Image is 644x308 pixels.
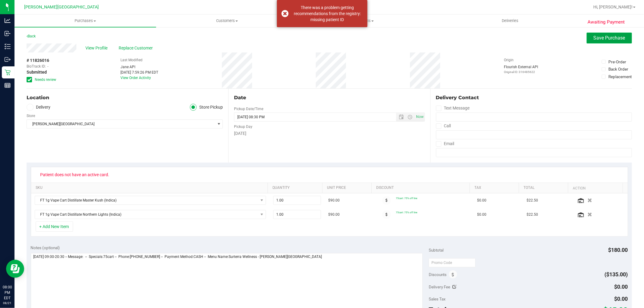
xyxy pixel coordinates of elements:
[453,285,457,289] i: Edit Delivery Fee
[605,271,628,278] span: ($135.00)
[594,35,625,41] span: Save Purchase
[27,34,36,38] a: Back
[429,269,447,280] span: Discounts
[568,183,623,194] th: Action
[234,124,252,129] label: Pickup Day
[5,69,11,75] inline-svg: Retail
[475,186,517,190] a: Tax
[156,14,298,27] a: Customers
[5,56,11,62] inline-svg: Outbound
[234,130,425,137] div: [DATE]
[396,115,406,119] span: Open the date view
[327,186,369,190] a: Unit Price
[524,186,566,190] a: Total
[593,5,633,9] span: Hi, [PERSON_NAME]!
[608,66,628,72] div: Back Order
[477,212,486,218] span: $0.00
[608,59,626,65] div: Pre-Order
[504,64,538,74] div: Flourish External API
[376,186,467,190] a: Discount
[36,186,265,190] a: SKU
[298,14,439,27] a: Tills
[3,301,12,305] p: 08/21
[477,198,486,203] span: $0.00
[35,210,258,219] span: FT 1g Vape Cart Distillate Northern Lights (Indica)
[35,77,56,82] span: Needs review
[27,104,51,111] label: Delivery
[614,296,628,302] span: $0.00
[5,43,11,49] inline-svg: Inventory
[37,170,114,179] span: Patient does not have an active card.
[27,69,47,75] span: Submitted
[608,247,628,253] span: $180.00
[614,284,628,290] span: $0.00
[436,113,632,122] input: Format: (999) 999-9999
[429,258,476,267] input: Promo Code
[608,74,632,80] div: Replacement
[274,210,321,219] input: 1.00
[588,19,625,26] span: Awaiting Payment
[429,297,446,301] span: Sales Tax
[3,284,12,301] p: 08:00 PM EDT
[190,104,223,111] label: Store Pickup
[298,18,439,24] span: Tills
[436,122,451,130] label: Call
[234,106,263,112] label: Pickup Date/Time
[119,45,155,51] span: Replace Customer
[27,64,46,69] span: BioTrack ID:
[120,64,158,70] div: Jane API
[429,248,444,252] span: Subtotal
[35,196,266,205] span: NO DATA FOUND
[436,94,632,101] div: Delivery Contact
[429,284,450,289] span: Delivery Fee
[439,14,581,27] a: Deliveries
[527,198,538,203] span: $22.50
[6,260,24,278] iframe: Resource center
[436,104,470,113] label: Text Message
[31,245,60,250] span: Notes (optional)
[396,211,417,214] span: 75cart: 75% off line
[274,196,321,205] input: 1.00
[27,94,223,101] div: Location
[120,57,143,63] label: Last Modified
[504,57,514,63] label: Origin
[36,221,73,232] button: + Add New Item
[27,120,215,128] span: [PERSON_NAME][GEOGRAPHIC_DATA]
[292,5,363,23] div: There was a problem getting recommendations from the registry: missing patient ID
[587,33,632,43] button: Save Purchase
[494,18,527,24] span: Deliveries
[27,113,35,119] label: Store
[5,82,11,88] inline-svg: Reports
[215,120,223,128] span: select
[273,186,320,190] a: Quantity
[27,57,49,64] span: # 11826016
[234,94,425,101] div: Date
[504,70,538,74] p: Original ID: 316485622
[24,5,99,10] span: [PERSON_NAME][GEOGRAPHIC_DATA]
[14,18,156,24] span: Purchases
[436,130,632,139] input: Format: (999) 999-9999
[5,17,11,24] inline-svg: Analytics
[35,196,258,205] span: FT 1g Vape Cart Distillate Master Kush (Indica)
[436,139,454,148] label: Email
[35,210,266,219] span: NO DATA FOUND
[328,198,340,203] span: $90.00
[120,70,158,75] div: [DATE] 7:59:26 PM EDT
[156,18,297,24] span: Customers
[405,115,415,119] span: Open the time view
[527,212,538,218] span: $22.50
[396,197,417,200] span: 75cart: 75% off line
[415,113,425,121] span: Set Current date
[47,64,48,69] span: -
[85,45,110,51] span: View Profile
[5,30,11,37] inline-svg: Inbound
[120,76,151,80] a: View Order Activity
[14,14,156,27] a: Purchases
[328,212,340,218] span: $90.00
